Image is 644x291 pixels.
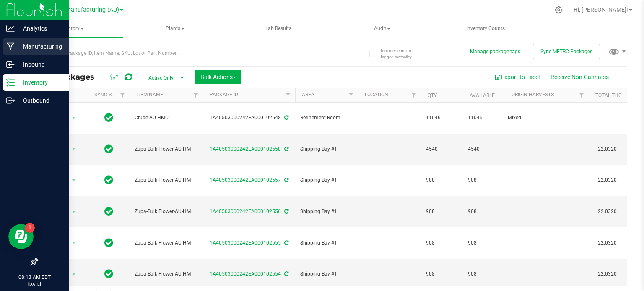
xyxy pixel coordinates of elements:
[468,114,500,122] span: 11046
[455,25,516,32] span: Inventory Counts
[210,146,281,152] a: 1A40503000242EA000102558
[135,208,198,216] span: Zupa-Bulk Flower-AU-HM
[48,6,119,13] span: Stash Manufacturing (AU)
[344,88,358,102] a: Filter
[428,93,437,98] a: Qty
[210,209,281,214] a: 1A40503000242EA000102556
[69,206,79,218] span: select
[6,24,15,33] inline-svg: Analytics
[69,175,79,186] span: select
[540,49,592,54] span: Sync METRC Packages
[553,6,564,14] div: Manage settings
[283,177,288,183] span: Sync from Compliance System
[468,208,500,216] span: 908
[202,114,296,122] div: 1A40503000242EA000102548
[283,146,288,152] span: Sync from Compliance System
[254,25,303,32] span: Lab Results
[300,176,353,184] span: Shipping Bay #1
[545,70,614,84] button: Receive Non-Cannabis
[210,271,281,277] a: 1A40503000242EA000102554
[6,78,15,87] inline-svg: Inventory
[489,70,545,84] button: Export to Excel
[533,44,600,59] button: Sync METRC Packages
[210,240,281,246] a: 1A40503000242EA000102555
[104,268,113,280] span: In Sync
[69,143,79,155] span: select
[594,206,621,218] span: 22.0320
[468,239,500,247] span: 908
[300,114,353,122] span: Refinement Room
[594,174,621,186] span: 22.0320
[302,92,314,98] a: Area
[281,88,295,102] a: Filter
[300,270,353,278] span: Shipping Bay #1
[15,23,65,33] p: Analytics
[124,20,226,38] a: Plants
[426,239,458,247] span: 908
[135,114,198,122] span: Crude-AU-HMC
[426,208,458,216] span: 908
[135,270,198,278] span: Zupa-Bulk Flower-AU-HM
[575,88,589,102] a: Filter
[4,273,65,281] p: 08:13 AM EDT
[195,70,241,84] button: Bulk Actions
[135,176,198,184] span: Zupa-Bulk Flower-AU-HM
[283,115,288,121] span: Sync from Compliance System
[69,237,79,249] span: select
[210,177,281,183] a: 1A40503000242EA000102557
[135,145,198,153] span: Zupa-Bulk Flower-AU-HM
[6,60,15,69] inline-svg: Inbound
[468,176,500,184] span: 908
[468,270,500,278] span: 908
[25,223,35,233] iframe: Resource center unread badge
[15,95,65,106] p: Outbound
[135,239,198,247] span: Zupa-Bulk Flower-AU-HM
[426,114,458,122] span: 11046
[283,240,288,246] span: Sync from Compliance System
[426,176,458,184] span: 908
[595,93,626,98] a: Total THC%
[331,21,433,37] span: Audit
[94,92,127,98] a: Sync Status
[468,145,500,153] span: 4540
[20,20,123,38] a: Inventory
[69,268,79,280] span: select
[300,145,353,153] span: Shipping Bay #1
[104,143,113,155] span: In Sync
[594,237,621,249] span: 22.0320
[470,48,520,55] button: Manage package tags
[6,96,15,105] inline-svg: Outbound
[37,47,303,59] input: Search Package ID, Item Name, SKU, Lot or Part Number...
[594,143,621,155] span: 22.0320
[44,72,103,82] span: All Packages
[189,88,203,102] a: Filter
[470,93,495,98] a: Available
[116,88,130,102] a: Filter
[283,209,288,214] span: Sync from Compliance System
[69,112,79,124] span: select
[4,281,65,287] p: [DATE]
[426,270,458,278] span: 908
[104,206,113,217] span: In Sync
[365,92,388,98] a: Location
[6,42,15,51] inline-svg: Manufacturing
[381,47,423,60] span: Include items not tagged for facility
[200,74,236,80] span: Bulk Actions
[508,114,586,122] div: Value 1: Mixed
[124,21,226,37] span: Plants
[594,268,621,280] span: 22.0320
[104,112,113,124] span: In Sync
[210,92,238,98] a: Package ID
[300,239,353,247] span: Shipping Bay #1
[104,237,113,249] span: In Sync
[300,208,353,216] span: Shipping Bay #1
[331,20,434,38] a: Audit
[227,20,330,38] a: Lab Results
[104,174,113,186] span: In Sync
[283,271,288,277] span: Sync from Compliance System
[136,92,163,98] a: Item Name
[407,88,421,102] a: Filter
[15,41,65,52] p: Manufacturing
